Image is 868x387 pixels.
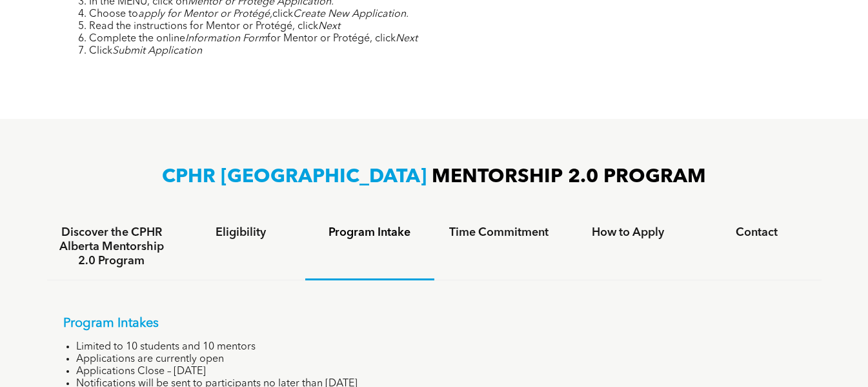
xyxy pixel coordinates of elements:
[76,366,805,378] li: Applications Close – [DATE]
[89,33,805,45] li: Complete the online for Mentor or Protégé, click
[318,21,340,32] em: Next
[89,21,805,33] li: Read the instructions for Mentor or Protégé, click
[162,167,427,187] span: CPHR [GEOGRAPHIC_DATA]
[188,225,294,240] h4: Eligibility
[396,34,418,44] em: Next
[293,9,409,19] em: Create New Application.
[138,9,272,19] em: apply for Mentor or Protégé,
[59,225,165,268] h4: Discover the CPHR Alberta Mentorship 2.0 Program
[185,34,267,44] em: Information Form
[89,45,805,58] li: Click
[76,353,805,366] li: Applications are currently open
[112,46,202,56] em: Submit Application
[63,316,805,331] p: Program Intakes
[446,225,552,240] h4: Time Commitment
[76,341,805,353] li: Limited to 10 students and 10 mentors
[89,8,805,21] li: Choose to click
[704,225,810,240] h4: Contact
[317,225,423,240] h4: Program Intake
[575,225,681,240] h4: How to Apply
[432,167,706,187] span: MENTORSHIP 2.0 PROGRAM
